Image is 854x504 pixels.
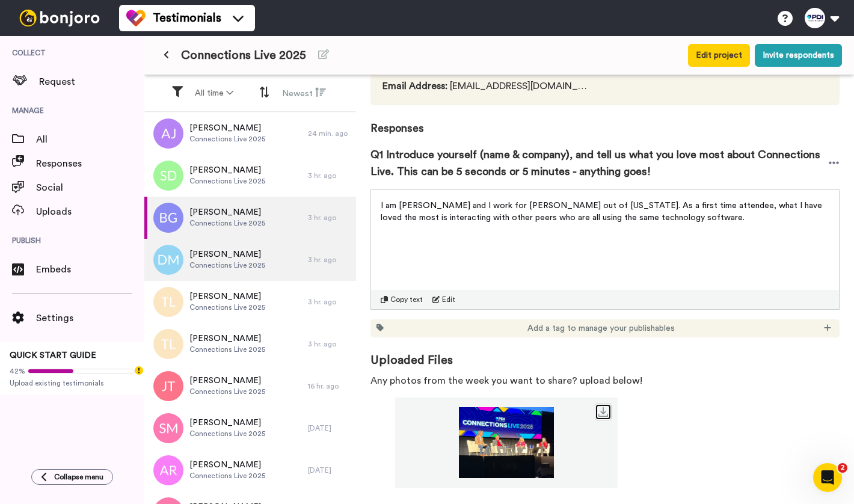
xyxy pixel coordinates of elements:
span: Connections Live 2025 [189,218,265,228]
a: [PERSON_NAME]Connections Live 20253 hr. ago [144,281,356,323]
span: 2 [838,463,847,473]
div: 3 hr. ago [308,171,350,180]
a: [PERSON_NAME]Connections Live 2025[DATE] [144,407,356,449]
img: 7c2aab62-8117-4349-8811-d3a358d8b556.jpeg [395,407,618,478]
span: [PERSON_NAME] [189,459,265,471]
img: tl.png [153,329,183,359]
button: Newest [275,82,333,105]
span: Collapse menu [54,472,103,482]
span: All [36,132,144,147]
span: Uploaded Files [370,337,840,369]
span: Connections Live 2025 [189,260,265,270]
span: Connections Live 2025 [189,429,265,438]
span: [PERSON_NAME] [189,164,265,176]
a: [PERSON_NAME]Connections Live 20253 hr. ago [144,323,356,365]
img: dm.png [153,245,183,275]
img: jt.png [153,371,183,401]
span: Connections Live 2025 [189,134,265,144]
img: sd.png [153,161,183,191]
span: QUICK START GUIDE [10,351,96,360]
img: sm.png [153,413,183,443]
span: Connections Live 2025 [189,345,265,354]
span: Embeds [36,262,144,277]
span: 42% [10,366,25,376]
img: bj-logo-header-white.svg [14,10,105,26]
span: Upload existing testimonials [10,378,135,388]
span: Request [39,75,144,89]
button: All time [188,82,241,104]
span: [PERSON_NAME] [189,248,265,260]
a: [PERSON_NAME]Connections Live 20253 hr. ago [144,197,356,239]
span: Connections Live 2025 [181,47,306,64]
span: [PERSON_NAME] [189,417,265,429]
div: 24 min. ago [308,129,350,138]
div: 3 hr. ago [308,255,350,265]
div: [DATE] [308,423,350,433]
div: [DATE] [308,466,350,475]
span: Settings [36,311,144,325]
a: [PERSON_NAME]Connections Live 202524 min. ago [144,112,356,155]
div: 3 hr. ago [308,297,350,307]
span: [PERSON_NAME] [189,122,265,134]
span: Copy text [390,295,423,304]
button: Edit project [688,44,750,67]
span: Connections Live 2025 [189,303,265,312]
a: [PERSON_NAME]Connections Live 20253 hr. ago [144,155,356,197]
span: Connections Live 2025 [189,176,265,186]
button: Invite respondents [755,44,842,67]
span: Connections Live 2025 [189,387,265,396]
div: 16 hr. ago [308,381,350,391]
span: Responses [36,156,144,171]
img: tm-color.svg [126,8,146,28]
span: Email Address : [382,81,447,91]
a: [PERSON_NAME]Connections Live 20253 hr. ago [144,239,356,281]
a: [PERSON_NAME]Connections Live 2025[DATE] [144,449,356,491]
img: ar.png [153,455,183,485]
span: [PERSON_NAME] [189,290,265,303]
span: Edit [442,295,455,304]
span: [PERSON_NAME] [189,206,265,218]
a: [PERSON_NAME]Connections Live 202516 hr. ago [144,365,356,407]
span: Social [36,180,144,195]
span: [EMAIL_ADDRESS][DOMAIN_NAME] [382,79,589,93]
iframe: Intercom live chat [813,463,842,492]
span: Add a tag to manage your publishables [527,322,675,334]
button: Collapse menu [31,469,113,485]
span: Any photos from the week you want to share? upload below! [370,373,642,388]
span: Connections Live 2025 [189,471,265,481]
img: aj.png [153,118,183,149]
span: Uploads [36,204,144,219]
span: [PERSON_NAME] [189,375,265,387]
div: 3 hr. ago [308,339,350,349]
span: Testimonials [153,10,221,26]
span: I am [PERSON_NAME] and I work for [PERSON_NAME] out of [US_STATE]. As a first time attendee, what... [381,201,825,222]
img: bg.png [153,203,183,233]
span: Responses [370,105,840,137]
div: Tooltip anchor [134,365,144,376]
img: tl.png [153,287,183,317]
div: 3 hr. ago [308,213,350,223]
span: [PERSON_NAME] [189,333,265,345]
span: Q1 Introduce yourself (name & company), and tell us what you love most about Connections Live. Th... [370,146,828,180]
